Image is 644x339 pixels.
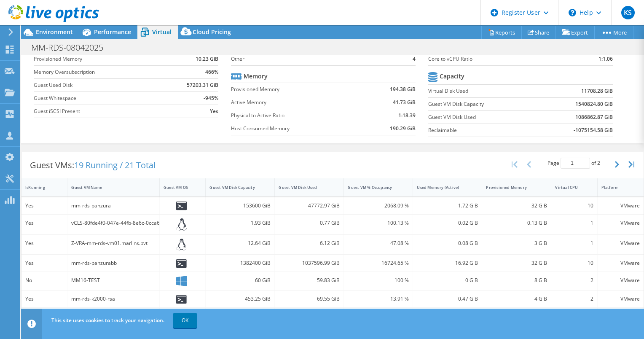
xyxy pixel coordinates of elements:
[621,6,635,19] span: KS
[204,94,218,102] b: -945%
[581,87,613,95] b: 11708.28 GiB
[71,276,156,285] div: MM16-TEST
[34,55,167,63] label: Provisioned Memory
[25,201,63,210] div: Yes
[555,218,593,228] div: 1
[547,158,600,169] span: Page of
[555,201,593,210] div: 10
[231,55,399,63] label: Other
[428,113,540,121] label: Guest VM Disk Used
[555,26,595,39] a: Export
[569,9,576,16] svg: \n
[71,258,156,268] div: mm-rds-panzurabb
[209,294,271,304] div: 453.25 GiB
[193,28,231,36] span: Cloud Pricing
[601,258,640,268] div: VMware
[598,55,613,63] b: 1:1.06
[417,201,478,210] div: 1.72 GiB
[417,258,478,268] div: 16.92 GiB
[279,258,340,268] div: 1037596.99 GiB
[428,55,571,63] label: Core to vCPU Ratio
[390,124,416,133] b: 190.29 GiB
[348,294,409,304] div: 13.91 %
[209,239,271,248] div: 12.64 GiB
[279,239,340,248] div: 6.12 GiB
[25,218,63,228] div: Yes
[71,185,145,190] div: Guest VM Name
[601,218,640,228] div: VMware
[555,294,593,304] div: 2
[348,218,409,228] div: 100.13 %
[413,55,416,63] b: 4
[25,239,63,248] div: Yes
[561,158,590,169] input: jump to page
[244,72,268,81] b: Memory
[601,201,640,210] div: VMware
[231,111,362,120] label: Physical to Active Ratio
[71,201,156,210] div: mm-rds-panzura
[574,126,613,135] b: -1075154.58 GiB
[279,276,340,285] div: 59.83 GiB
[209,258,271,268] div: 1382400 GiB
[51,317,164,324] span: This site uses cookies to track your navigation.
[398,111,416,120] b: 1:18.39
[279,185,330,190] div: Guest VM Disk Used
[575,113,613,121] b: 1086862.87 GiB
[21,152,164,178] div: Guest VMs:
[210,107,218,116] b: Yes
[279,201,340,210] div: 47772.97 GiB
[231,98,362,107] label: Active Memory
[164,185,191,190] div: Guest VM OS
[74,159,156,171] span: 19 Running / 21 Total
[601,276,640,285] div: VMware
[486,185,537,190] div: Provisioned Memory
[348,276,409,285] div: 100 %
[196,55,218,63] b: 10.23 GiB
[486,239,547,248] div: 3 GiB
[71,294,156,304] div: mm-rds-k2000-rsa
[555,185,583,190] div: Virtual CPU
[597,159,600,167] span: 2
[594,26,633,39] a: More
[486,294,547,304] div: 4 GiB
[555,276,593,285] div: 2
[34,81,167,89] label: Guest Used Disk
[555,239,593,248] div: 1
[440,72,464,81] b: Capacity
[486,258,547,268] div: 32 GiB
[94,28,131,36] span: Performance
[348,185,399,190] div: Guest VM % Occupancy
[152,28,172,36] span: Virtual
[231,85,362,94] label: Provisioned Memory
[209,201,271,210] div: 153600 GiB
[555,258,593,268] div: 10
[36,28,73,36] span: Environment
[34,68,167,76] label: Memory Oversubscription
[428,100,540,108] label: Guest VM Disk Capacity
[187,81,218,89] b: 57203.31 GiB
[279,294,340,304] div: 69.55 GiB
[25,294,63,304] div: Yes
[601,294,640,304] div: VMware
[601,239,640,248] div: VMware
[279,218,340,228] div: 0.77 GiB
[417,218,478,228] div: 0.02 GiB
[428,126,540,135] label: Reclaimable
[34,107,167,116] label: Guest iSCSI Present
[71,218,156,228] div: vCLS-80fde4f0-047e-44fb-8e6c-0cca61dc1415
[173,313,197,328] a: OK
[348,239,409,248] div: 47.08 %
[71,239,156,248] div: Z-VRA-mm-rds-vm01.marlins.pvt
[209,185,260,190] div: Guest VM Disk Capacity
[25,276,63,285] div: No
[205,68,218,76] b: 466%
[209,218,271,228] div: 1.93 GiB
[25,258,63,268] div: Yes
[417,239,478,248] div: 0.08 GiB
[390,85,416,94] b: 194.38 GiB
[601,185,630,190] div: Platform
[25,185,53,190] div: IsRunning
[209,276,271,285] div: 60 GiB
[417,294,478,304] div: 0.47 GiB
[486,201,547,210] div: 32 GiB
